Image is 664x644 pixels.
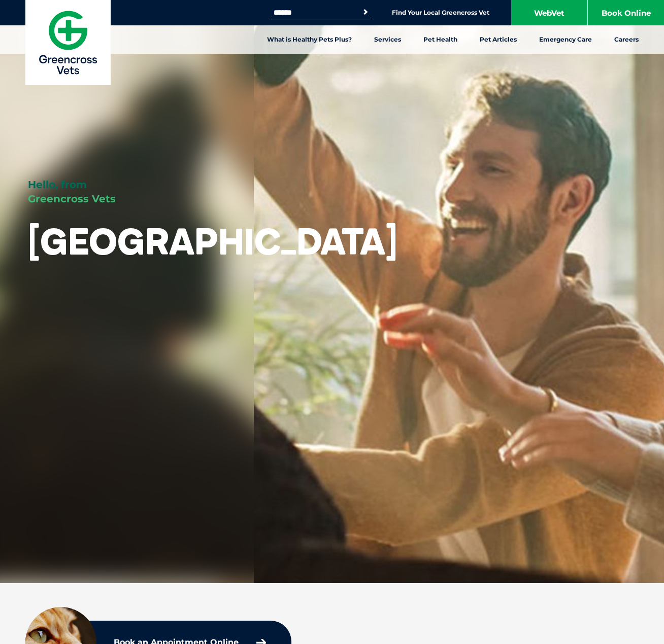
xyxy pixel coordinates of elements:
span: Hello, from [28,178,87,191]
span: Greencross Vets [28,193,116,205]
a: Find Your Local Greencross Vet [392,9,489,17]
a: Emergency Care [528,25,603,54]
a: Careers [603,25,650,54]
a: Pet Articles [469,25,528,54]
h1: [GEOGRAPHIC_DATA] [28,221,397,261]
button: Search [360,7,371,17]
a: Services [363,25,412,54]
a: Pet Health [412,25,469,54]
a: What is Healthy Pets Plus? [256,25,363,54]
